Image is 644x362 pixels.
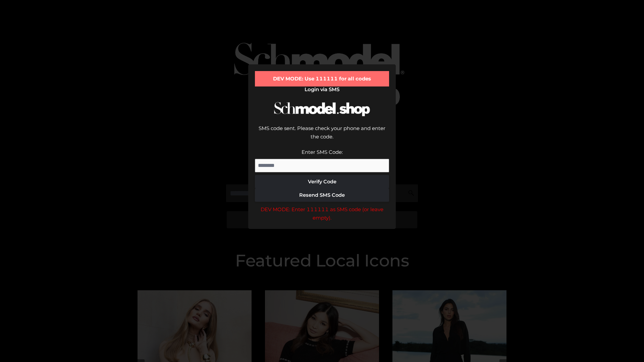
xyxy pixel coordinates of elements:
[255,175,389,188] button: Verify Code
[255,205,389,222] div: DEV MODE: Enter 111111 as SMS code (or leave empty).
[272,96,372,122] img: Schmodel Logo
[255,71,389,86] div: DEV MODE: Use 111111 for all codes
[255,188,389,202] button: Resend SMS Code
[302,149,343,155] label: Enter SMS Code:
[255,124,389,148] div: SMS code sent. Please check your phone and enter the code.
[255,86,389,93] h2: Login via SMS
